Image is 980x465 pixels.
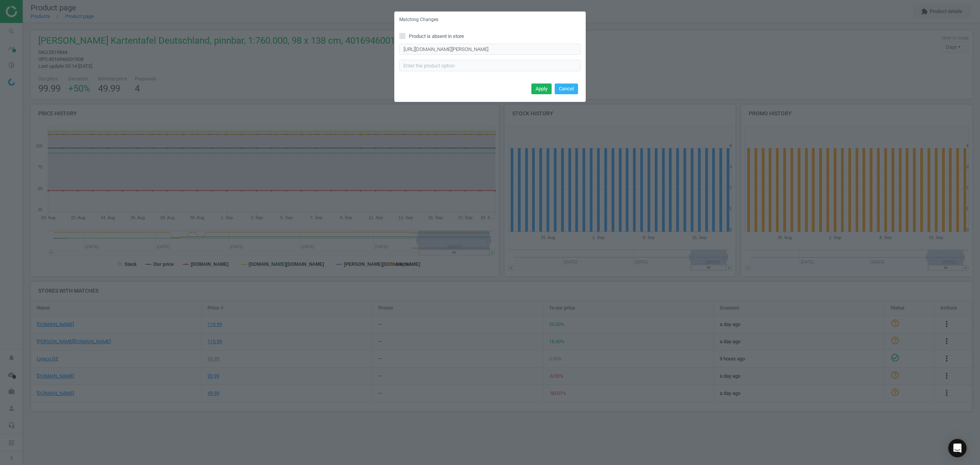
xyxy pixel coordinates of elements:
h5: Matching Changes [399,16,438,23]
input: Enter the product option [399,60,581,71]
div: Open Intercom Messenger [948,439,967,457]
button: Apply [531,84,552,94]
input: Enter correct product URL [399,44,581,55]
button: Cancel [555,84,578,94]
span: Product is absent in store [407,33,465,40]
